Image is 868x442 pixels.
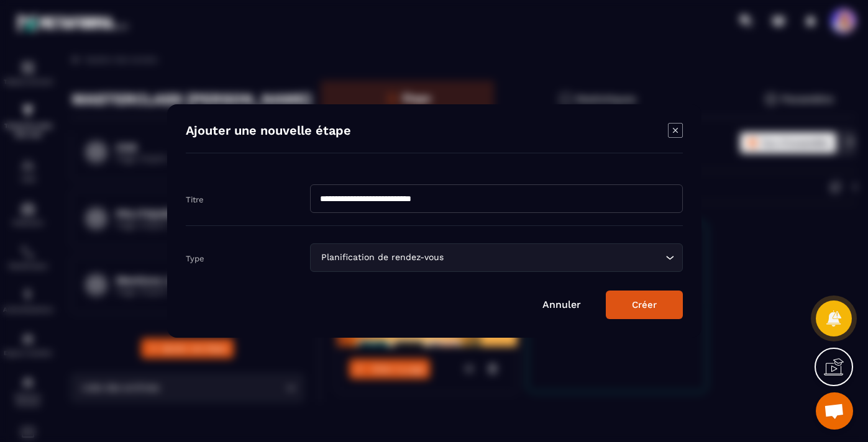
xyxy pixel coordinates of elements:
[816,392,853,430] div: Ouvrir le chat
[446,251,662,264] input: Search for option
[606,291,683,319] button: Créer
[318,251,446,264] span: Planification de rendez-vous
[542,299,581,310] a: Annuler
[186,254,204,263] label: Type
[310,243,683,272] div: Search for option
[186,123,351,140] h4: Ajouter une nouvelle étape
[186,195,204,204] label: Titre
